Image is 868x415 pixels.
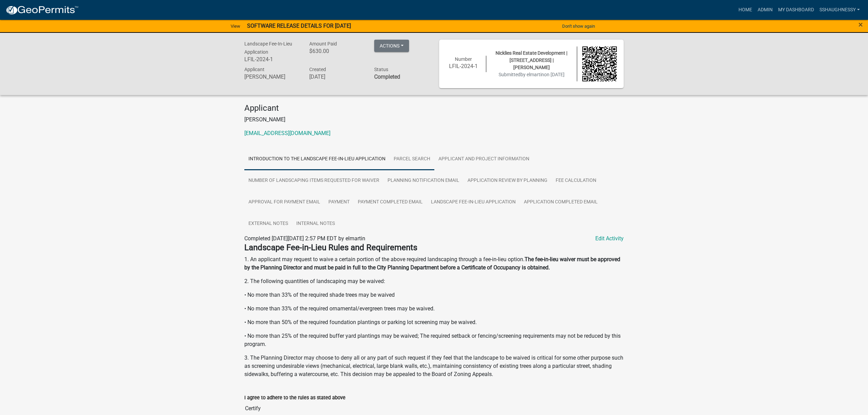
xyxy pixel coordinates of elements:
[244,305,624,313] p: • No more than 33% of the required ornamental/evergreen trees may be waived.
[374,73,400,80] strong: Completed
[244,235,365,242] span: Completed [DATE][DATE] 2:57 PM EDT by elmartin
[244,73,299,80] h6: [PERSON_NAME]
[383,170,463,192] a: Planning Notification Email
[244,255,624,272] p: 1. An applicant may request to waive a certain portion of the above required landscaping through ...
[755,3,775,16] a: Admin
[582,46,617,81] img: QR code
[858,21,863,29] button: Close
[455,56,472,62] span: Number
[374,40,409,52] button: Actions
[244,116,624,124] p: [PERSON_NAME]
[247,23,351,29] strong: SOFTWARE RELEASE DETAILS FOR [DATE]
[552,170,600,192] a: Fee Calculation
[309,48,364,54] h6: $630.00
[309,41,337,46] span: Amount Paid
[434,148,533,170] a: Applicant and Project Information
[559,21,598,32] button: Don't show again
[244,103,624,113] h4: Applicant
[228,21,243,32] a: View
[499,72,565,77] span: Submitted on [DATE]
[244,354,624,378] p: 3. The Planning Director may choose to deny all or any part of such request if they feel that the...
[292,213,339,235] a: Internal Notes
[244,56,299,63] h6: LFIL-2024-1
[244,191,324,213] a: Approval for Payment Email
[244,41,292,55] span: Landscape Fee-In-Lieu Application
[244,130,330,136] a: [EMAIL_ADDRESS][DOMAIN_NAME]
[463,170,552,192] a: Application Review by Planning
[775,3,817,16] a: My Dashboard
[309,73,364,80] h6: [DATE]
[446,63,481,69] h6: LFIL-2024-1
[390,148,434,170] a: Parcel search
[324,191,354,213] a: Payment
[736,3,755,16] a: Home
[354,191,427,213] a: Payment Completed Email
[427,191,520,213] a: Landscape Fee-in-Lieu Application
[244,277,624,285] p: 2. The following quantities of landscaping may be waived:
[244,332,624,348] p: • No more than 25% of the required buffer yard plantings may be waived; The required setback or f...
[595,235,624,243] a: Edit Activity
[244,318,624,326] p: • No more than 50% of the required foundation plantings or parking lot screening may be waived.
[244,396,345,400] label: I agree to adhere to the rules as stated above
[374,67,388,72] span: Status
[244,213,292,235] a: External Notes
[244,291,624,299] p: • No more than 33% of the required shade trees may be waived
[244,148,390,170] a: Introduction to the Landscape Fee-in-Lieu Application
[496,50,567,70] span: Nicklies Real Estate Development | [STREET_ADDRESS] | [PERSON_NAME]
[520,72,544,77] span: by elmartin
[309,67,326,72] span: Created
[858,20,863,29] span: ×
[244,243,417,252] strong: Landscape Fee-in-Lieu Rules and Requirements
[244,170,383,192] a: Number of Landscaping Items Requested for Waiver
[520,191,602,213] a: Application Completed Email
[817,3,863,16] a: sshaughnessy
[244,67,265,72] span: Applicant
